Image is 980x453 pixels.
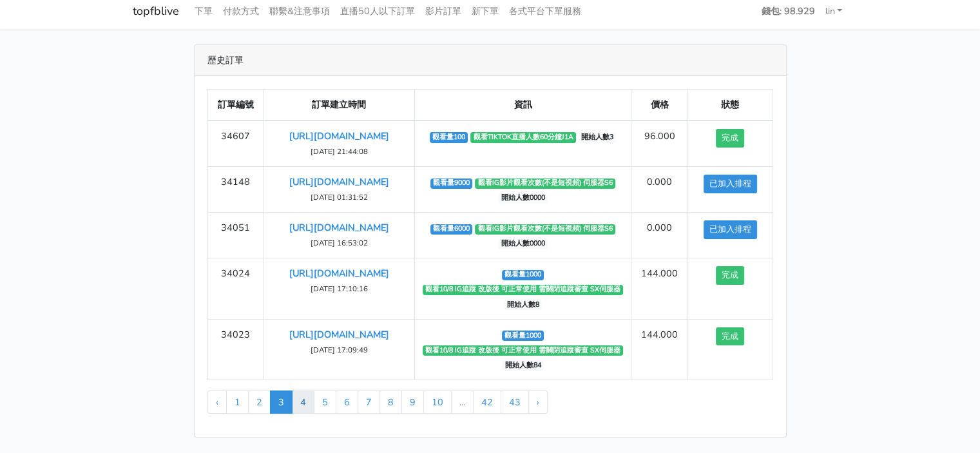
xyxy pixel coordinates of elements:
th: 價格 [631,90,688,121]
a: 42 [473,390,501,414]
span: 觀看量1000 [502,331,544,341]
span: 3 [270,390,293,414]
span: 開始人數0000 [498,193,548,204]
small: [DATE] 17:09:49 [311,345,368,355]
th: 資訊 [414,90,631,121]
a: 2 [248,390,271,414]
td: 96.000 [631,120,688,167]
td: 34148 [207,167,264,213]
span: 觀看量100 [430,132,468,142]
a: [URL][DOMAIN_NAME] [289,267,389,280]
span: 開始人數0000 [498,239,548,249]
strong: 錢包: 98.929 [762,5,815,17]
span: 觀看TIKTOK直播人數60分鐘J1A [470,132,576,142]
small: [DATE] 17:10:16 [311,284,368,294]
a: 10 [423,390,452,414]
span: 觀看量1000 [502,270,544,280]
td: 144.000 [631,319,688,380]
a: 9 [401,390,424,414]
a: 43 [501,390,529,414]
a: [URL][DOMAIN_NAME] [289,130,389,142]
td: 0.000 [631,213,688,258]
button: 完成 [716,327,744,346]
a: 4 [292,390,314,414]
span: 觀看量9000 [430,178,473,189]
span: 觀看IG影片觀看次數(不是短視頻) 伺服器S6 [475,178,615,189]
small: [DATE] 21:44:08 [311,146,368,157]
span: 開始人數84 [502,360,544,371]
a: « Previous [207,390,227,414]
span: 開始人數8 [504,300,542,310]
td: 34024 [207,258,264,319]
a: 5 [314,390,336,414]
span: 開始人數3 [579,132,617,142]
a: 7 [358,390,380,414]
small: [DATE] 01:31:52 [311,192,368,202]
button: 完成 [716,266,744,285]
td: 144.000 [631,258,688,319]
a: 1 [226,390,249,414]
th: 訂單編號 [207,90,264,121]
th: 狀態 [687,90,773,121]
td: 0.000 [631,167,688,213]
small: [DATE] 16:53:02 [311,238,368,248]
a: [URL][DOMAIN_NAME] [289,328,389,341]
td: 34607 [207,120,264,167]
button: 已加入排程 [704,220,757,239]
span: 觀看10/8 IG追蹤 改版後 可正常使用 需關閉追蹤審查 SX伺服器 [423,345,624,356]
button: 已加入排程 [704,175,757,193]
a: [URL][DOMAIN_NAME] [289,221,389,234]
th: 訂單建立時間 [264,90,414,121]
span: 觀看量6000 [430,224,473,235]
button: 完成 [716,129,744,148]
a: 6 [336,390,358,414]
a: Next » [528,390,548,414]
td: 34051 [207,213,264,258]
div: 歷史訂單 [195,45,786,76]
a: 8 [380,390,402,414]
td: 34023 [207,319,264,380]
a: [URL][DOMAIN_NAME] [289,175,389,188]
span: 觀看IG影片觀看次數(不是短視頻) 伺服器S6 [475,224,615,235]
span: 觀看10/8 IG追蹤 改版後 可正常使用 需關閉追蹤審查 SX伺服器 [423,285,624,295]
